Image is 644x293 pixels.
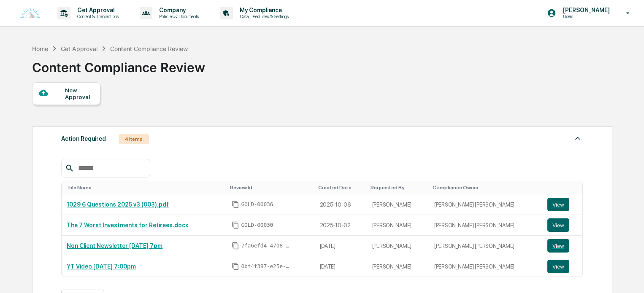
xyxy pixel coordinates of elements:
[233,7,293,13] p: My Compliance
[429,236,542,256] td: [PERSON_NAME] [PERSON_NAME]
[32,53,205,75] div: Content Compliance Review
[32,45,48,52] div: Home
[367,236,429,256] td: [PERSON_NAME]
[556,7,614,13] p: [PERSON_NAME]
[241,201,273,208] span: GOLD-00036
[367,215,429,236] td: [PERSON_NAME]
[429,194,542,215] td: [PERSON_NAME] [PERSON_NAME]
[230,185,311,191] div: Toggle SortBy
[318,185,364,191] div: Toggle SortBy
[232,242,239,250] span: Copy Id
[70,13,123,19] p: Content & Transactions
[547,260,569,273] button: View
[67,263,136,270] a: YT Video [DATE] 7:00pm
[371,185,426,191] div: Toggle SortBy
[315,256,367,277] td: [DATE]
[61,45,97,52] div: Get Approval
[119,134,149,144] div: 4 Items
[241,263,292,270] span: 0bf4f387-e25e-429d-8c29-a2c0512bb23c
[549,185,579,191] div: Toggle SortBy
[547,260,577,273] a: View
[429,256,542,277] td: [PERSON_NAME] [PERSON_NAME]
[547,239,569,253] button: View
[315,194,367,215] td: 2025-10-06
[547,198,569,211] button: View
[67,242,162,249] a: Non Client Newsletter [DATE] 7pm
[241,242,292,249] span: 7fa6efd4-4708-40e1-908e-0c443afb3dc4
[367,194,429,215] td: [PERSON_NAME]
[429,215,542,236] td: [PERSON_NAME] [PERSON_NAME]
[547,239,577,253] a: View
[547,198,577,211] a: View
[65,87,93,100] div: New Approval
[70,7,123,13] p: Get Approval
[68,185,223,191] div: Toggle SortBy
[315,236,367,256] td: [DATE]
[67,222,188,228] a: The 7 Worst Investments for Retirees.docx
[67,201,169,208] a: 1029 6 Questions 2025 v3 (003).pdf
[367,256,429,277] td: [PERSON_NAME]
[152,7,203,13] p: Company
[152,13,203,19] p: Policies & Documents
[315,215,367,236] td: 2025-10-02
[573,133,583,143] img: caret
[20,8,41,19] img: logo
[232,263,239,270] span: Copy Id
[232,201,239,208] span: Copy Id
[547,218,569,232] button: View
[241,222,273,228] span: GOLD-00030
[232,221,239,229] span: Copy Id
[556,13,614,19] p: Users
[547,218,577,232] a: View
[110,45,188,52] div: Content Compliance Review
[61,133,106,144] div: Action Required
[433,185,539,191] div: Toggle SortBy
[233,13,293,19] p: Data, Deadlines & Settings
